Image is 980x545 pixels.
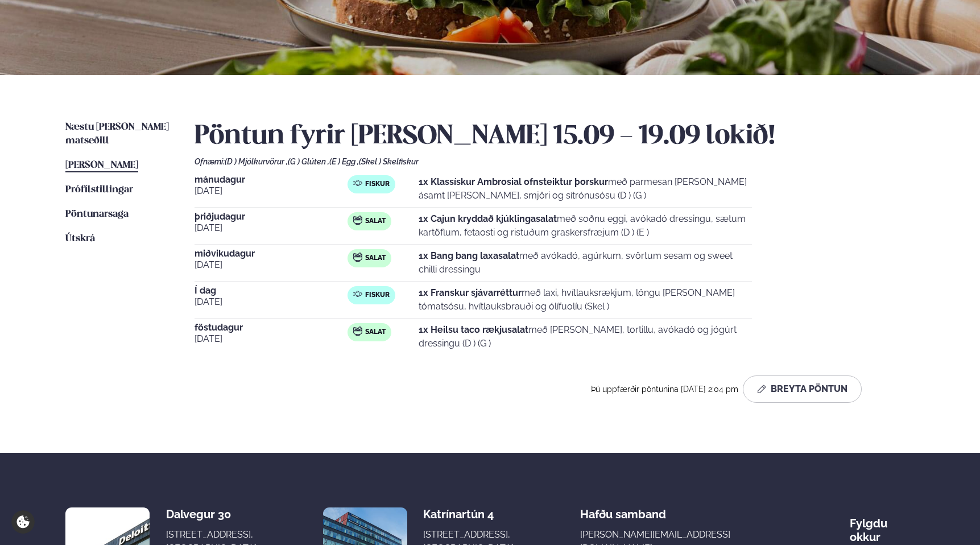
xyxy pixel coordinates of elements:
[195,221,348,235] span: [DATE]
[195,184,348,198] span: [DATE]
[195,175,348,184] span: mánudagur
[329,157,359,166] span: (E ) Egg ,
[419,286,752,313] p: með laxi, hvítlauksrækjum, löngu [PERSON_NAME] tómatsósu, hvítlauksbrauði og ólífuolíu (Skel )
[419,324,528,335] strong: 1x Heilsu taco rækjusalat
[419,250,519,261] strong: 1x Bang bang laxasalat
[850,507,915,544] div: Fylgdu okkur
[65,209,129,219] span: Pöntunarsaga
[419,175,752,203] p: með parmesan [PERSON_NAME] ásamt [PERSON_NAME], smjöri og sítrónusósu (D ) (G )
[419,212,752,240] p: með soðnu eggi, avókadó dressingu, sætum kartöflum, fetaosti og ristuðum graskersfræjum (D ) (E )
[195,323,348,332] span: föstudagur
[353,290,362,299] img: fish.svg
[423,507,514,521] div: Katrínartún 4
[419,213,557,224] strong: 1x Cajun kryddað kjúklingasalat
[195,258,348,272] span: [DATE]
[353,179,362,188] img: fish.svg
[11,510,35,534] a: Cookie settings
[365,291,390,300] span: Fiskur
[65,122,169,146] span: Næstu [PERSON_NAME] matseðill
[419,287,522,298] strong: 1x Franskur sjávarréttur
[195,295,348,309] span: [DATE]
[419,249,752,276] p: með avókadó, agúrkum, svörtum sesam og sweet chilli dressingu
[580,498,666,521] span: Hafðu samband
[353,253,362,262] img: salad.svg
[365,254,386,263] span: Salat
[65,159,138,172] a: [PERSON_NAME]
[195,121,915,152] h2: Pöntun fyrir [PERSON_NAME] 15.09 - 19.09 lokið!
[65,185,133,195] span: Prófílstillingar
[65,121,172,148] a: Næstu [PERSON_NAME] matseðill
[225,157,288,166] span: (D ) Mjólkurvörur ,
[365,328,386,337] span: Salat
[65,160,138,170] span: [PERSON_NAME]
[359,157,419,166] span: (Skel ) Skelfiskur
[591,385,738,394] span: Þú uppfærðir pöntunina [DATE] 2:04 pm
[195,212,348,221] span: þriðjudagur
[353,216,362,225] img: salad.svg
[288,157,329,166] span: (G ) Glúten ,
[195,157,915,166] div: Ofnæmi:
[65,232,95,246] a: Útskrá
[195,332,348,346] span: [DATE]
[365,217,386,226] span: Salat
[365,180,390,189] span: Fiskur
[65,208,129,221] a: Pöntunarsaga
[166,507,257,521] div: Dalvegur 30
[353,327,362,336] img: salad.svg
[65,183,133,197] a: Prófílstillingar
[195,286,348,295] span: Í dag
[743,375,862,403] button: Breyta Pöntun
[195,249,348,258] span: miðvikudagur
[419,176,608,187] strong: 1x Klassískur Ambrosial ofnsteiktur þorskur
[65,234,95,243] span: Útskrá
[419,323,752,350] p: með [PERSON_NAME], tortillu, avókadó og jógúrt dressingu (D ) (G )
